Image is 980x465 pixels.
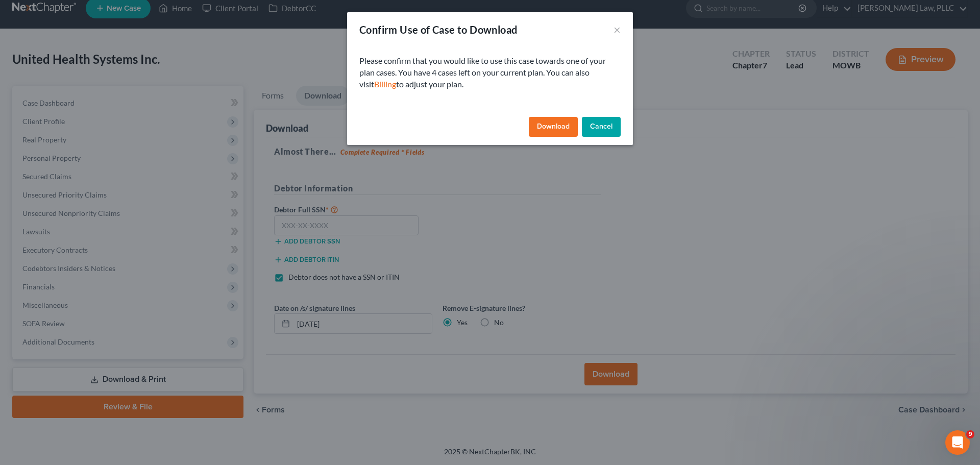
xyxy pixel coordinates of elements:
[614,23,621,36] button: ×
[945,430,970,455] iframe: Intercom live chat
[359,55,621,90] p: Please confirm that you would like to use this case towards one of your plan cases. You have 4 ca...
[374,79,396,89] a: Billing
[359,22,517,37] div: Confirm Use of Case to Download
[582,117,621,137] button: Cancel
[529,117,578,137] button: Download
[966,430,974,438] span: 9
